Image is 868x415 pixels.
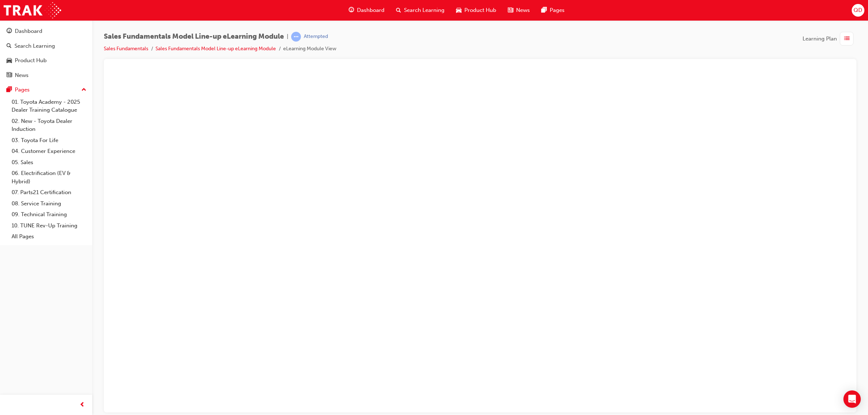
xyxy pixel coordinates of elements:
[304,33,328,40] div: Attempted
[536,3,570,18] a: pages-iconPages
[15,71,29,80] div: News
[81,85,86,95] span: up-icon
[3,83,89,97] button: Pages
[852,4,864,17] button: QD
[9,157,89,168] a: 05. Sales
[541,6,547,15] span: pages-icon
[104,33,284,41] span: Sales Fundamentals Model Line-up eLearning Module
[3,54,89,67] a: Product Hub
[550,6,565,14] span: Pages
[291,32,301,42] span: learningRecordVerb_ATTEMPT-icon
[390,3,450,18] a: search-iconSearch Learning
[3,39,89,53] a: Search Learning
[9,231,89,242] a: All Pages
[9,198,89,209] a: 08. Service Training
[343,3,390,18] a: guage-iconDashboard
[9,220,89,231] a: 10. TUNE Rev-Up Training
[7,57,12,64] span: car-icon
[803,35,837,43] span: Learning Plan
[9,146,89,157] a: 04. Customer Experience
[3,69,89,82] a: News
[4,2,61,18] img: Trak
[396,6,401,15] span: search-icon
[15,86,30,94] div: Pages
[843,390,861,408] div: Open Intercom Messenger
[7,28,12,35] span: guage-icon
[9,209,89,220] a: 09. Technical Training
[844,34,850,43] span: list-icon
[9,116,89,135] a: 02. New - Toyota Dealer Induction
[357,6,384,14] span: Dashboard
[104,46,148,52] a: Sales Fundamentals
[156,46,276,52] a: Sales Fundamentals Model Line-up eLearning Module
[404,6,444,14] span: Search Learning
[80,401,85,410] span: prev-icon
[9,168,89,187] a: 06. Electrification (EV & Hybrid)
[14,42,55,50] div: Search Learning
[283,45,336,53] li: eLearning Module View
[516,6,530,14] span: News
[349,6,354,15] span: guage-icon
[7,43,12,50] span: search-icon
[803,32,856,46] button: Learning Plan
[15,56,47,65] div: Product Hub
[3,23,89,83] button: DashboardSearch LearningProduct HubNews
[287,33,288,41] span: |
[464,6,496,14] span: Product Hub
[7,87,12,93] span: pages-icon
[15,27,42,35] div: Dashboard
[456,6,461,15] span: car-icon
[3,25,89,38] a: Dashboard
[450,3,502,18] a: car-iconProduct Hub
[7,72,12,79] span: news-icon
[502,3,536,18] a: news-iconNews
[508,6,513,15] span: news-icon
[9,135,89,146] a: 03. Toyota For Life
[9,97,89,116] a: 01. Toyota Academy - 2025 Dealer Training Catalogue
[854,6,862,14] span: QD
[9,187,89,198] a: 07. Parts21 Certification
